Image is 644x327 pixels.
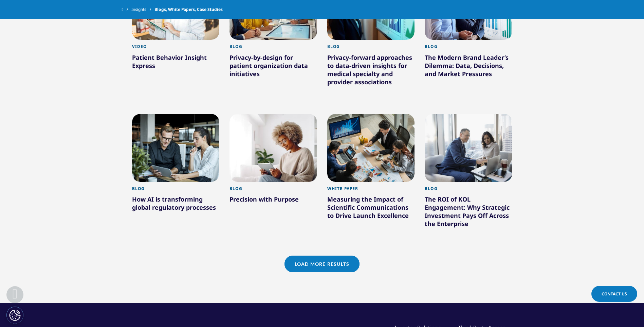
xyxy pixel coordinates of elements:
div: Blog [425,186,512,195]
button: Настройки файлов cookie [6,307,23,324]
div: Measuring the Impact of Scientific Communications to Drive Launch Excellence [327,195,415,222]
div: Privacy-by-design for patient organization data initiatives [229,53,317,81]
div: Blog [132,186,220,195]
div: Precision with Purpose [229,195,317,206]
div: Blog [327,44,415,53]
div: White Paper [327,186,415,195]
div: Blog [425,44,512,53]
div: The Modern Brand Leader’s Dilemma: Data, Decisions, and Market Pressures [425,53,512,81]
span: Blogs, White Papers, Case Studies [154,3,223,16]
div: The ROI of KOL Engagement: Why Strategic Investment Pays Off Across the Enterprise [425,195,512,230]
div: Patient Behavior Insight Express [132,53,220,72]
a: Blog The ROI of KOL Engagement: Why Strategic Investment Pays Off Across the Enterprise [425,182,512,245]
a: Video Patient Behavior Insight Express [132,40,220,87]
div: Video [132,44,220,53]
a: Blog Privacy-forward approaches to data-driven insights for medical specialty and provider associ... [327,40,415,103]
a: White Paper Measuring the Impact of Scientific Communications to Drive Launch Excellence [327,182,415,237]
a: Blog How AI is transforming global regulatory processes [132,182,220,229]
a: Insights [131,3,154,16]
a: Contact Us [591,286,637,302]
div: Privacy-forward approaches to data-driven insights for medical specialty and provider associations [327,53,415,89]
a: Blog The Modern Brand Leader’s Dilemma: Data, Decisions, and Market Pressures [425,40,512,95]
div: Blog [229,186,317,195]
div: Blog [229,44,317,53]
a: Blog Privacy-by-design for patient organization data initiatives [229,40,317,95]
span: Contact Us [602,291,627,297]
div: How AI is transforming global regulatory processes [132,195,220,214]
a: Blog Precision with Purpose [229,182,317,221]
a: Load More Results [284,256,360,272]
